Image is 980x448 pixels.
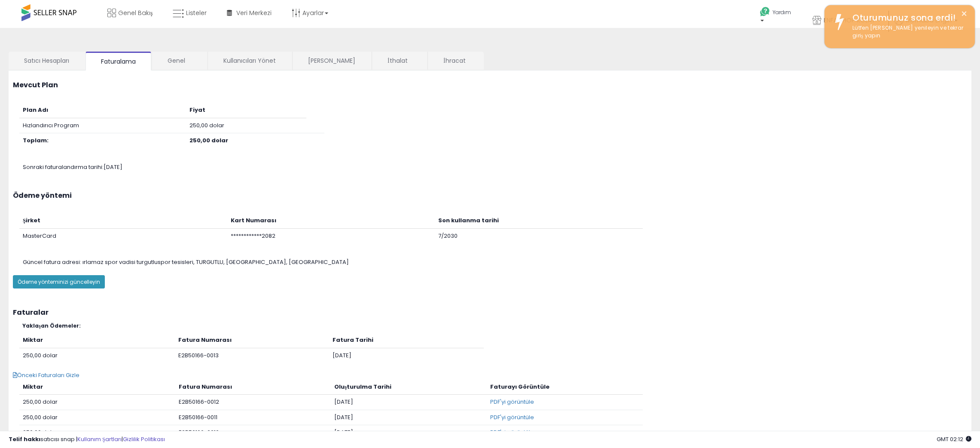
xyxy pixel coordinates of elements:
[333,351,351,359] font: [DATE]
[179,428,219,436] font: E2B50166-0010
[937,435,963,443] font: GMT 02:12
[13,275,105,288] button: Ödeme yönteminizi güncelleyin
[189,106,205,114] font: Fiyat
[236,9,272,17] font: Veri Merkezi
[23,258,81,266] font: Güncel fatura adresi:
[961,9,968,19] button: ×
[23,428,58,436] font: 250,00 dolar
[23,351,58,359] font: 250,00 dolar
[23,106,48,114] font: Plan Adı
[152,52,207,70] a: Genel
[77,435,122,443] a: Kullanım Şartları
[24,56,69,65] font: Satıcı Hesapları
[490,383,550,391] font: Faturayı Görüntüle
[40,435,77,443] font: satıcısı snap |
[23,136,49,144] font: Toplam:
[186,9,207,17] font: Listeler
[302,9,324,17] font: Ayarlar
[179,383,232,391] font: Fatura Numarası
[23,163,104,171] font: Sonraki faturalandırma tarihi:
[178,336,232,344] font: Fatura Numarası
[118,9,153,17] font: Genel Bakış
[179,413,217,421] font: E2B50166-0011
[17,371,79,379] font: Önceki Faturaları Gizle
[23,383,43,391] font: Miktar
[372,52,427,70] a: İthalat
[334,413,353,421] font: [DATE]
[262,232,275,240] font: 2082
[18,278,100,285] font: Ödeme yönteminizi güncelleyin
[333,336,373,344] font: Fatura Tarihi
[438,216,499,224] font: Son kullanma tarihi
[85,52,151,71] a: Faturalama
[443,56,466,65] font: İhracat
[961,6,968,21] font: ×
[308,56,355,65] font: [PERSON_NAME]
[852,12,956,24] font: Oturumunuz sona erdi!
[490,398,534,406] a: PDF'yi görüntüle
[490,428,534,436] a: PDF'yi görüntüle
[179,398,219,406] font: E2B50166-0012
[388,56,408,65] font: İthalat
[428,52,483,70] a: İhracat
[293,52,371,70] a: [PERSON_NAME]
[178,351,219,359] font: E2B50166-0013
[13,190,72,200] font: Ödeme yöntemi
[760,6,770,17] i: Yardım Alın
[23,121,79,129] font: Hızlandırıcı Program
[123,435,165,443] a: Gizlilik Politikası
[189,136,228,144] font: 250,00 dolar
[490,413,534,421] a: PDF'yi görüntüle
[334,383,391,391] font: Oluşturulma Tarihi
[806,7,887,35] a: ENFA SHOP KOLAY
[824,16,875,25] font: ENFA SHOP KOLAY
[9,52,85,70] a: Satıcı Hesapları
[22,322,81,329] font: Yaklaşan Ödemeler:
[23,398,58,406] font: 250,00 dolar
[334,398,353,406] font: [DATE]
[13,80,58,90] font: Mevcut Plan
[104,163,122,171] font: [DATE]
[937,435,971,443] span: 2025-10-11 16:01 GMT
[334,428,353,436] font: [DATE]
[189,121,224,129] font: 250,00 dolar
[772,9,791,16] font: Yardım
[438,232,458,240] font: 7/2030
[9,435,40,443] font: Telif hakkı
[101,57,136,66] font: Faturalama
[231,216,276,224] font: Kart Numarası
[23,216,40,224] font: Şirket
[223,56,276,65] font: Kullanıcıları Yönet
[852,24,963,40] font: Lütfen [PERSON_NAME] yenileyin ve tekrar giriş yapın
[23,413,58,421] font: 250,00 dolar
[82,258,349,266] font: ırlamaz spor vadisi turgutluspor tesisleri, TURGUTLU, [GEOGRAPHIC_DATA], [GEOGRAPHIC_DATA]
[122,435,123,443] font: |
[208,52,291,70] a: Kullanıcıları Yönet
[23,232,56,240] font: MasterCard
[23,336,43,344] font: Miktar
[13,307,49,317] font: Faturalar
[168,56,185,65] font: Genel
